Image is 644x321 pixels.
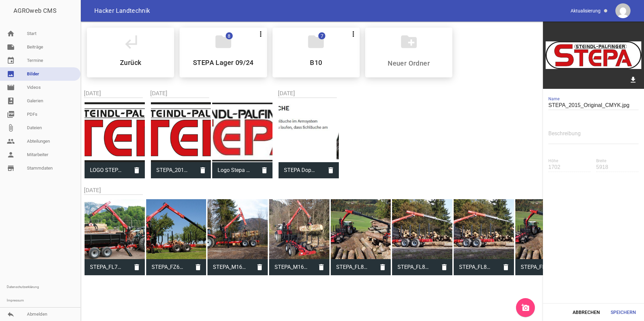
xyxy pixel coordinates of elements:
h5: B10 [310,59,322,66]
h2: [DATE] [84,89,146,98]
i: people [7,137,15,145]
i: delete [195,162,211,178]
h2: [DATE] [84,186,638,195]
button: more_vert [347,28,360,40]
span: 8 [226,32,233,39]
i: create_new_folder [399,32,418,51]
i: download [629,76,637,84]
i: image [7,70,15,78]
i: more_vert [349,30,357,38]
span: STEPA_FL8211_Reichweite_CMYK.jpg [515,258,559,276]
span: STEPA_FL7090_M14_Astwanne.jpg [85,258,129,276]
i: delete [436,259,452,275]
i: delete [323,162,339,178]
i: delete [129,259,145,275]
h5: STEPA Lager 09/24 [193,59,254,66]
i: delete [256,162,272,178]
i: more_vert [257,30,265,38]
span: STEPA_FL8211_Reichweite_CMYK.jpg [331,258,375,276]
h2: [DATE] [278,89,340,98]
span: 7 [318,32,325,39]
i: delete [498,259,514,275]
i: delete [313,259,329,275]
i: note [7,43,15,51]
span: Hacker Landtechnik [94,8,150,14]
i: delete [375,259,391,275]
img: whk3akfnqjywpef6x5oy9o4ez9dmk32atwlxjztc.500.jpg [543,22,644,89]
i: picture_as_pdf [7,110,15,118]
i: person [7,151,15,159]
button: Speichern [605,306,641,318]
i: add_a_photo [521,304,529,312]
a: download [626,72,641,89]
i: attach_file [7,124,15,132]
span: STEPA_M16VAK_Rueckewagen_1_CMYK.jpg [269,258,313,276]
i: delete [129,162,145,178]
span: STEPA_FL8211_Reichweite 1_CMYK.jpg [454,258,498,276]
span: STEPA_FL8211_Reichweite 1_CMYK.jpg [392,258,436,276]
div: STEPA Lager 09/24 [180,28,267,77]
i: photo_album [7,97,15,105]
span: LOGO STEPA 80.jpg [85,162,129,179]
span: STEPA_M16VAK_Rueckewagen_CMYK.jpg [207,258,252,276]
i: movie [7,83,15,92]
i: subdirectory_arrow_left [121,32,140,51]
span: STEPA_2015_Original_CMYK.jpg [151,162,195,179]
input: Neuer Ordner [369,59,449,67]
i: store_mall_directory [7,164,15,172]
i: delete [190,259,206,275]
button: more_vert [254,28,267,40]
div: B10 [272,28,360,77]
i: home [7,30,15,38]
div: STEPA [87,28,174,77]
i: folder [307,32,325,51]
i: delete [252,259,268,275]
span: STEPA Doppelteleskop .jpg [279,162,323,179]
h5: Zurück [120,59,141,66]
button: Abbrechen [567,306,605,318]
span: STEPA_FZ6290_C12 Rueckewagen_CMYK.jpg [146,258,190,276]
i: event [7,57,15,65]
i: folder [214,32,233,51]
i: reply [7,310,15,318]
h2: [DATE] [150,89,273,98]
span: Logo Stepa groß.JPG [212,162,256,179]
